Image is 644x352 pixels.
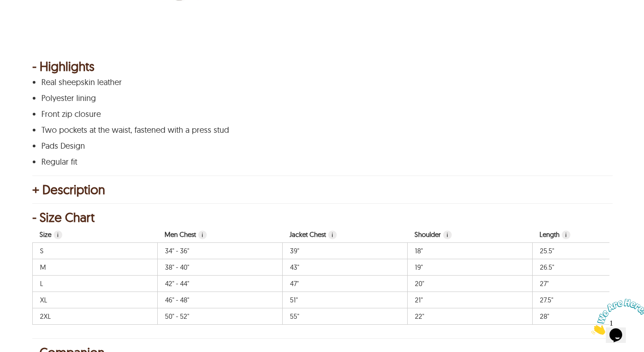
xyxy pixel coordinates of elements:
span: Length [562,231,570,239]
td: Shoulder 20" [407,276,532,292]
div: - Highlights [32,62,612,71]
th: Shoulder [407,226,532,243]
td: Jacket Chest 34" - 36" [157,243,282,259]
td: Size M [32,259,157,276]
td: Chest (Suitable For) 47" [282,276,407,292]
td: Chest (Suitable For) 39" [282,243,407,259]
td: Jacket Chest 46" - 48" [157,292,282,308]
iframe: chat widget [588,295,644,338]
span: Size [54,231,62,239]
td: Size S [32,243,157,259]
td: Chest (Suitable For) 43" [282,259,407,276]
img: Chat attention grabber [4,4,60,40]
th: Chest (Suitable For) [282,226,407,243]
p: Real sheepskin leather [41,78,600,87]
th: Jacket Chest [157,226,282,243]
p: Two pockets at the waist, fastened with a press stud [41,126,600,135]
p: Regular fit [41,157,600,166]
th: Size [32,226,157,243]
span: Jacket Chest [198,231,207,239]
div: - Size Chart [32,213,612,222]
td: Size L [32,276,157,292]
span: 1 [4,4,7,11]
td: Shoulder 18" [407,243,532,259]
div: + Description [32,185,612,194]
span: Chest (Suitable For) [328,231,337,239]
span: Shoulder [443,231,452,239]
td: Chest (Suitable For) 55" [282,308,407,325]
p: Pads Design [41,141,600,151]
p: Polyester lining [41,94,600,103]
td: Shoulder 21" [407,292,532,308]
td: Shoulder 22" [407,308,532,325]
td: Jacket Chest 42" - 44" [157,276,282,292]
td: Jacket Chest 50" - 52" [157,308,282,325]
td: Size 2XL [32,308,157,325]
td: Shoulder 19" [407,259,532,276]
td: Chest (Suitable For) 51" [282,292,407,308]
td: Jacket Chest 38" - 40" [157,259,282,276]
p: Front zip closure [41,110,600,119]
td: Size XL [32,292,157,308]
